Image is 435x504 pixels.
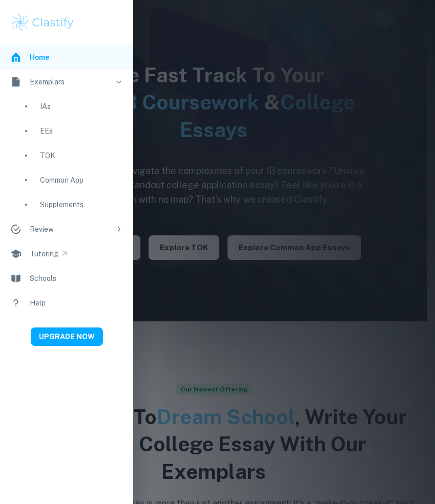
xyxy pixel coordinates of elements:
div: Home [30,52,49,63]
div: Schools [30,273,56,284]
button: UPGRADE NOW [31,327,103,346]
div: Help [30,297,46,309]
div: Common App [40,174,123,186]
img: Clastify logo [10,12,75,33]
div: EEs [40,125,123,137]
div: Exemplars [30,76,111,87]
div: Review [30,224,111,235]
div: Supplements [40,199,123,210]
div: IAs [40,101,123,112]
div: TOK [40,150,123,161]
div: Tutoring [30,248,58,259]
